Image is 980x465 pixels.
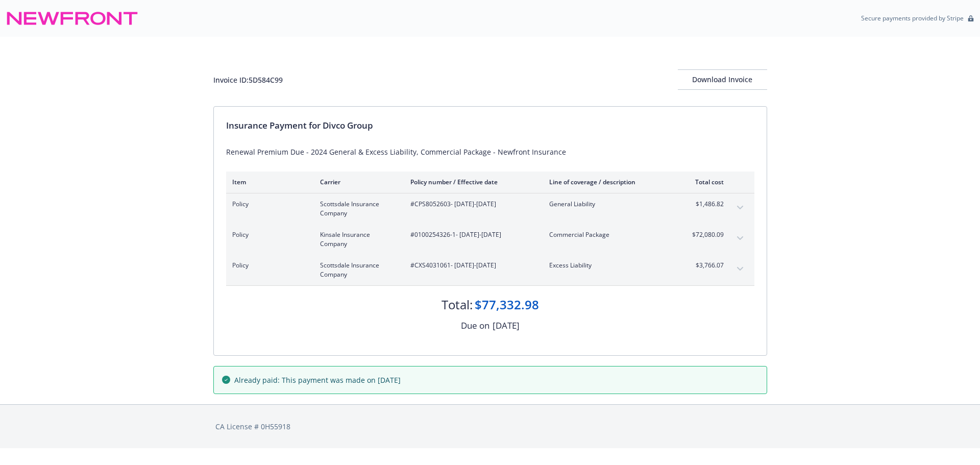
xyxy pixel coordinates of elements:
[320,230,394,249] span: Kinsale Insurance Company
[410,230,533,239] span: #0100254326-1 - [DATE]-[DATE]
[226,255,754,285] div: PolicyScottsdale Insurance Company#CXS4031061- [DATE]-[DATE]Excess Liability$3,766.07expand content
[549,261,669,270] span: Excess Liability
[226,193,754,224] div: PolicyScottsdale Insurance Company#CPS8052603- [DATE]-[DATE]General Liability$1,486.82expand content
[475,296,539,313] div: $77,332.98
[232,178,304,186] div: Item
[549,200,669,209] span: General Liability
[320,200,394,218] span: Scottsdale Insurance Company
[678,69,767,90] button: Download Invoice
[226,224,754,255] div: PolicyKinsale Insurance Company#0100254326-1- [DATE]-[DATE]Commercial Package$72,080.09expand con...
[549,178,669,186] div: Line of coverage / description
[320,178,394,186] div: Carrier
[410,178,533,186] div: Policy number / Effective date
[461,319,489,332] div: Due on
[732,261,748,277] button: expand content
[234,375,401,385] span: Already paid: This payment was made on [DATE]
[213,75,283,85] div: Invoice ID: 5D584C99
[410,261,533,270] span: #CXS4031061 - [DATE]-[DATE]
[678,70,767,89] div: Download Invoice
[320,261,394,279] span: Scottsdale Insurance Company
[685,178,724,186] div: Total cost
[226,146,754,157] div: Renewal Premium Due - 2024 General & Excess Liability, Commercial Package - Newfront Insurance
[685,200,724,209] span: $1,486.82
[232,200,304,209] span: Policy
[232,261,304,270] span: Policy
[732,230,748,247] button: expand content
[493,319,520,332] div: [DATE]
[215,421,765,432] div: CA License # 0H55918
[861,14,964,22] p: Secure payments provided by Stripe
[549,230,669,239] span: Commercial Package
[226,119,754,132] div: Insurance Payment for Divco Group
[410,200,533,209] span: #CPS8052603 - [DATE]-[DATE]
[232,230,304,239] span: Policy
[442,296,473,313] div: Total:
[685,261,724,270] span: $3,766.07
[685,230,724,239] span: $72,080.09
[732,200,748,216] button: expand content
